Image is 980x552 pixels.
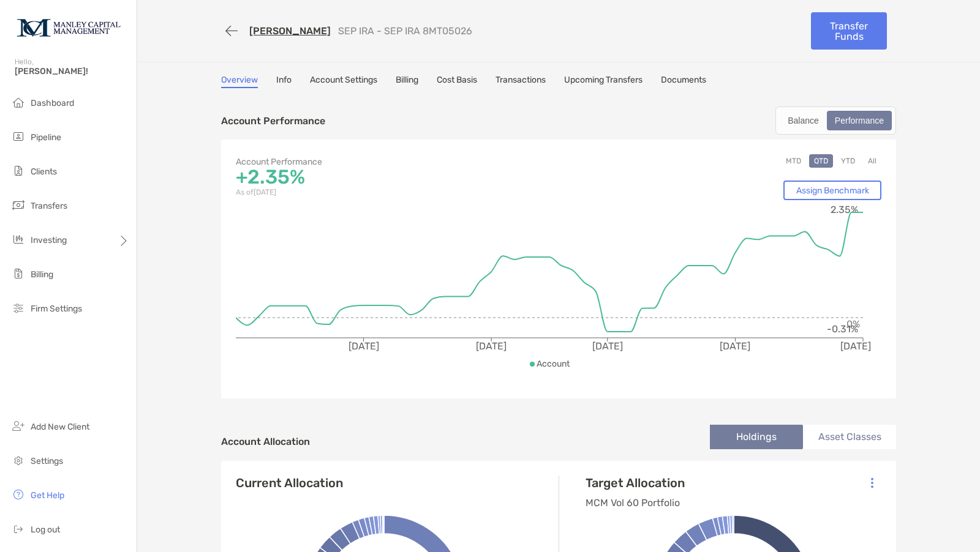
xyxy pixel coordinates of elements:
[31,269,53,280] span: Billing
[781,154,806,168] button: MTD
[592,340,623,352] tspan: [DATE]
[720,340,750,352] tspan: [DATE]
[15,5,122,49] img: Zoe Logo
[236,476,343,490] h4: Current Allocation
[827,323,858,335] tspan: -0.31%
[11,163,26,178] img: clients icon
[221,75,258,88] a: Overview
[31,304,82,314] span: Firm Settings
[496,75,546,88] a: Transactions
[11,453,26,468] img: settings icon
[871,477,873,488] img: Icon List Menu
[586,495,685,510] p: MCM Vol 60 Portfolio
[236,170,559,185] p: +2.35%
[537,356,570,371] p: Account
[11,521,26,536] img: logout icon
[31,98,74,108] span: Dashboard
[31,456,63,466] span: Settings
[11,487,26,502] img: get-help icon
[249,25,331,37] a: [PERSON_NAME]
[31,524,60,535] span: Log out
[11,129,26,144] img: pipeline icon
[221,113,325,129] p: Account Performance
[783,181,881,200] a: Assign Benchmark
[564,75,643,88] a: Upcoming Transfers
[437,75,477,88] a: Cost Basis
[236,185,559,200] p: As of [DATE]
[840,340,871,352] tspan: [DATE]
[31,235,67,245] span: Investing
[863,154,881,168] button: All
[236,154,559,170] p: Account Performance
[661,75,706,88] a: Documents
[338,25,472,37] p: SEP IRA - SEP IRA 8MT05026
[11,232,26,247] img: investing icon
[781,112,826,129] div: Balance
[846,318,860,330] tspan: 0%
[31,490,64,501] span: Get Help
[11,198,26,212] img: transfers icon
[31,132,61,143] span: Pipeline
[31,422,89,432] span: Add New Client
[11,266,26,281] img: billing icon
[831,204,858,215] tspan: 2.35%
[710,425,803,449] li: Holdings
[310,75,377,88] a: Account Settings
[775,106,896,135] div: segmented control
[828,112,891,129] div: Performance
[11,95,26,110] img: dashboard icon
[276,75,292,88] a: Info
[586,476,685,490] h4: Target Allocation
[11,300,26,315] img: firm-settings icon
[811,12,887,50] a: Transfer Funds
[803,425,896,449] li: Asset Classes
[31,201,67,211] span: Transfers
[15,66,129,76] span: [PERSON_NAME]!
[349,340,379,352] tspan: [DATE]
[221,436,310,447] h4: Account Allocation
[396,75,418,88] a: Billing
[809,154,833,168] button: QTD
[11,419,26,433] img: add_new_client icon
[476,340,507,352] tspan: [DATE]
[31,166,57,177] span: Clients
[836,154,860,168] button: YTD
